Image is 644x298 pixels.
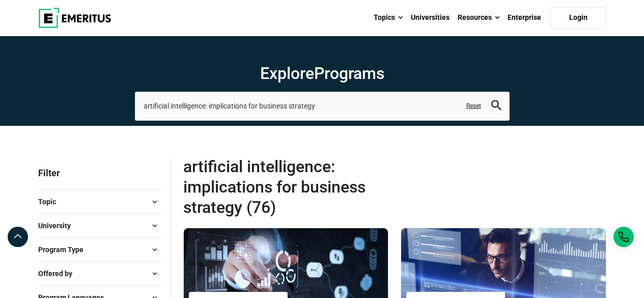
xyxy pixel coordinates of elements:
input: search-page [135,92,510,120]
span: University [38,220,79,231]
button: Topic [38,194,162,209]
span: Topic [38,196,64,207]
a: Login [550,7,606,29]
span: Offered by [38,268,80,279]
button: search [491,100,501,112]
button: Offered by [38,266,162,281]
button: University [38,218,162,233]
p: Filter [38,156,162,189]
span: Program Type [38,244,92,255]
span: Programs [314,64,384,83]
button: Program Type [38,242,162,257]
span: artificial intelligence: implications for business strategy (76) [183,156,395,218]
a: Reset search [466,102,481,111]
a: search [491,103,501,113]
h1: Explore [135,63,510,84]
